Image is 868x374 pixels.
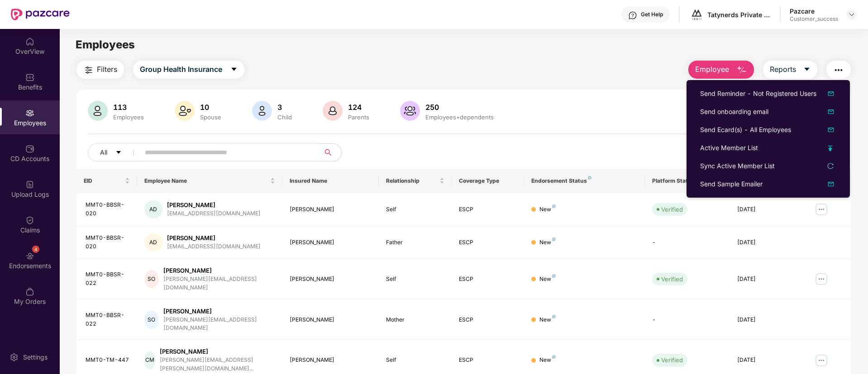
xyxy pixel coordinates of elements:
[198,114,223,121] div: Spouse
[25,37,34,46] img: svg+xml;base64,PHN2ZyBpZD0iSG9tZSIgeG1sbnM9Imh0dHA6Ly93d3cudzMub3JnLzIwMDAvc3ZnIiB3aWR0aD0iMjAiIG...
[386,177,437,185] span: Relationship
[379,169,451,193] th: Relationship
[707,10,771,19] div: Tatynerds Private Limited
[20,353,50,362] div: Settings
[825,106,836,117] img: dropDownIcon
[97,64,117,75] span: Filters
[163,266,275,275] div: [PERSON_NAME]
[459,238,517,247] div: ESCP
[346,114,371,121] div: Parents
[290,238,372,247] div: [PERSON_NAME]
[76,38,135,51] span: Employees
[88,101,108,121] img: svg+xml;base64,PHN2ZyB4bWxucz0iaHR0cDovL3d3dy53My5vcmcvMjAwMC9zdmciIHhtbG5zOnhsaW5rPSJodHRwOi8vd3...
[825,179,836,189] img: svg+xml;base64,PHN2ZyB4bWxucz0iaHR0cDovL3d3dy53My5vcmcvMjAwMC9zdmciIHhtbG5zOnhsaW5rPSJodHRwOi8vd3...
[86,234,130,251] div: MMT0-BBSR-020
[661,205,683,214] div: Verified
[848,11,855,18] img: svg+xml;base64,PHN2ZyBpZD0iRHJvcGRvd24tMzJ4MzIiIHhtbG5zPSJodHRwOi8vd3d3LnczLm9yZy8yMDAwL3N2ZyIgd2...
[814,202,829,217] img: manageButton
[115,149,122,156] span: caret-down
[661,275,683,284] div: Verified
[459,356,517,365] div: ESCP
[25,180,34,189] img: svg+xml;base64,PHN2ZyBpZD0iVXBsb2FkX0xvZ3MiIGRhdGEtbmFtZT0iVXBsb2FkIExvZ3MiIHhtbG5zPSJodHRwOi8vd3...
[163,316,275,333] div: [PERSON_NAME][EMAIL_ADDRESS][DOMAIN_NAME]
[645,226,730,259] td: -
[319,149,337,156] span: search
[111,114,146,121] div: Employees
[452,169,524,193] th: Coverage Type
[319,143,342,161] button: search
[167,201,261,209] div: [PERSON_NAME]
[76,61,124,79] button: Filters
[140,64,222,75] span: Group Health Insurance
[76,169,137,193] th: EID
[163,307,275,316] div: [PERSON_NAME]
[133,61,244,79] button: Group Health Insurancecaret-down
[100,147,107,157] span: All
[588,176,591,180] img: svg+xml;base64,PHN2ZyB4bWxucz0iaHR0cDovL3d3dy53My5vcmcvMjAwMC9zdmciIHdpZHRoPSI4IiBoZWlnaHQ9IjgiIH...
[827,163,834,169] span: reload
[695,64,729,75] span: Employee
[814,353,829,368] img: manageButton
[641,11,663,18] div: Get Help
[400,101,420,121] img: svg+xml;base64,PHN2ZyB4bWxucz0iaHR0cDovL3d3dy53My5vcmcvMjAwMC9zdmciIHhtbG5zOnhsaW5rPSJodHRwOi8vd3...
[552,355,556,359] img: svg+xml;base64,PHN2ZyB4bWxucz0iaHR0cDovL3d3dy53My5vcmcvMjAwMC9zdmciIHdpZHRoPSI4IiBoZWlnaHQ9IjgiIH...
[763,61,817,79] button: Reportscaret-down
[459,316,517,324] div: ESCP
[737,238,795,247] div: [DATE]
[386,356,444,365] div: Self
[86,356,130,365] div: MMT0-TM-447
[539,205,556,214] div: New
[144,270,159,288] div: SO
[144,233,162,251] div: AD
[652,177,722,185] div: Platform Status
[790,15,838,23] div: Customer_success
[736,65,747,76] img: svg+xml;base64,PHN2ZyB4bWxucz0iaHR0cDovL3d3dy53My5vcmcvMjAwMC9zdmciIHhtbG5zOnhsaW5rPSJodHRwOi8vd3...
[552,315,556,318] img: svg+xml;base64,PHN2ZyB4bWxucz0iaHR0cDovL3d3dy53My5vcmcvMjAwMC9zdmciIHdpZHRoPSI4IiBoZWlnaHQ9IjgiIH...
[25,216,34,225] img: svg+xml;base64,PHN2ZyBpZD0iQ2xhaW0iIHhtbG5zPSJodHRwOi8vd3d3LnczLm9yZy8yMDAwL3N2ZyIgd2lkdGg9IjIwIi...
[25,109,34,118] img: svg+xml;base64,PHN2ZyBpZD0iRW1wbG95ZWVzIiB4bWxucz0iaHR0cDovL3d3dy53My5vcmcvMjAwMC9zdmciIHdpZHRoPS...
[137,169,282,193] th: Employee Name
[690,8,703,21] img: logo%20-%20black%20(1).png
[144,311,159,329] div: SO
[539,356,556,365] div: New
[144,351,156,369] div: CM
[10,353,19,362] img: svg+xml;base64,PHN2ZyBpZD0iU2V0dGluZy0yMHgyMCIgeG1sbnM9Imh0dHA6Ly93d3cudzMub3JnLzIwMDAvc3ZnIiB3aW...
[160,347,275,356] div: [PERSON_NAME]
[32,246,39,253] div: 4
[539,275,556,284] div: New
[833,65,844,76] img: svg+xml;base64,PHN2ZyB4bWxucz0iaHR0cDovL3d3dy53My5vcmcvMjAwMC9zdmciIHdpZHRoPSIyNCIgaGVpZ2h0PSIyNC...
[700,107,768,117] div: Send onboarding email
[737,316,795,324] div: [DATE]
[700,161,775,171] div: Sync Active Member List
[167,242,261,251] div: [EMAIL_ADDRESS][DOMAIN_NAME]
[700,89,816,99] div: Send Reminder - Not Registered Users
[144,200,162,218] div: AD
[552,237,556,241] img: svg+xml;base64,PHN2ZyB4bWxucz0iaHR0cDovL3d3dy53My5vcmcvMjAwMC9zdmciIHdpZHRoPSI4IiBoZWlnaHQ9IjgiIH...
[828,146,833,151] img: uploadIcon
[790,7,838,15] div: Pazcare
[552,274,556,278] img: svg+xml;base64,PHN2ZyB4bWxucz0iaHR0cDovL3d3dy53My5vcmcvMjAwMC9zdmciIHdpZHRoPSI4IiBoZWlnaHQ9IjgiIH...
[531,177,638,185] div: Endorsement Status
[198,103,223,112] div: 10
[167,234,261,242] div: [PERSON_NAME]
[737,275,795,284] div: [DATE]
[282,169,379,193] th: Insured Name
[290,356,372,365] div: [PERSON_NAME]
[175,101,195,121] img: svg+xml;base64,PHN2ZyB4bWxucz0iaHR0cDovL3d3dy53My5vcmcvMjAwMC9zdmciIHhtbG5zOnhsaW5rPSJodHRwOi8vd3...
[290,316,372,324] div: [PERSON_NAME]
[700,143,758,153] div: Active Member List
[661,355,683,365] div: Verified
[163,275,275,292] div: [PERSON_NAME][EMAIL_ADDRESS][DOMAIN_NAME]
[645,300,730,341] td: -
[386,238,444,247] div: Father
[700,179,763,189] div: Send Sample Emailer
[144,177,268,185] span: Employee Name
[25,73,34,82] img: svg+xml;base64,PHN2ZyBpZD0iQmVuZWZpdHMiIHhtbG5zPSJodHRwOi8vd3d3LnczLm9yZy8yMDAwL3N2ZyIgd2lkdGg9Ij...
[688,61,754,79] button: Employee
[346,103,371,112] div: 124
[84,177,123,185] span: EID
[700,125,791,135] div: Send Ecard(s) - All Employees
[25,144,34,153] img: svg+xml;base64,PHN2ZyBpZD0iQ0RfQWNjb3VudHMiIGRhdGEtbmFtZT0iQ0QgQWNjb3VudHMiIHhtbG5zPSJodHRwOi8vd3...
[386,205,444,214] div: Self
[424,114,496,121] div: Employees+dependents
